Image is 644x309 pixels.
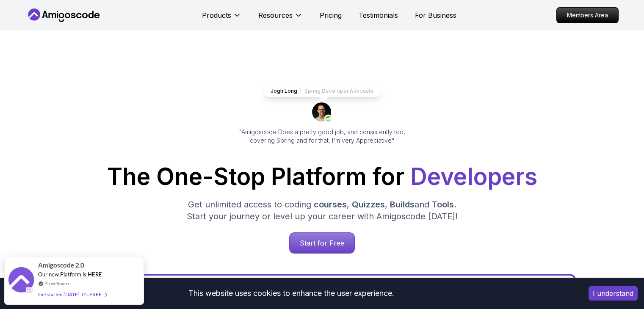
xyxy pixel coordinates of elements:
[271,88,297,94] p: Jogh Long
[415,10,456,20] a: For Business
[483,122,636,271] iframe: chat widget
[556,7,619,23] a: Members Area
[38,260,84,270] span: Amigoscode 2.0
[227,128,417,145] p: "Amigoscode Does a pretty good job, and consistently too, covering Spring and for that, I'm very ...
[390,199,415,210] span: Builds
[44,280,71,287] a: ProveSource
[180,199,464,222] p: Get unlimited access to coding , , and . Start your journey or level up your career with Amigosco...
[289,232,355,254] a: Start for Free
[304,88,374,94] p: Spring Developer Advocate
[557,8,618,23] p: Members Area
[320,10,342,20] a: Pricing
[410,163,537,190] span: Developers
[258,10,293,20] p: Resources
[33,165,612,188] h1: The One-Stop Platform for
[202,10,241,27] button: Products
[258,10,303,27] button: Resources
[352,199,385,210] span: Quizzes
[314,199,347,210] span: courses
[38,290,107,299] div: Get started [DATE]. It's FREE
[6,284,576,303] div: This website uses cookies to enhance the user experience.
[290,233,354,253] p: Start for Free
[38,271,102,278] span: Our new Platform is HERE
[359,10,398,20] a: Testimonials
[202,10,231,20] p: Products
[608,275,636,301] iframe: chat widget
[589,286,638,301] button: Accept cookies
[312,102,332,123] img: josh long
[432,199,454,210] span: Tools
[8,267,34,295] img: provesource social proof notification image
